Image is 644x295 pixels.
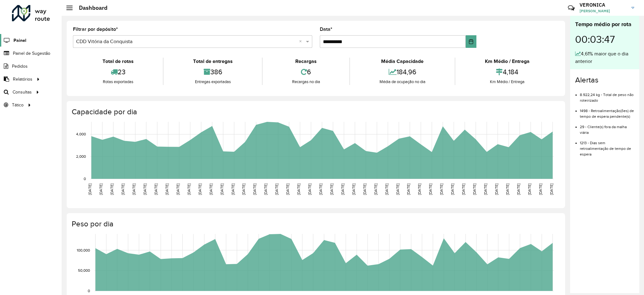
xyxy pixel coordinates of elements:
text: 0 [84,177,86,181]
h2: Dashboard [73,4,108,11]
div: Recargas [264,58,348,65]
div: Média de ocupação no dia [352,79,453,85]
div: 4,61% maior que o dia anterior [575,50,634,65]
text: [DATE] [538,184,542,195]
text: [DATE] [483,184,487,195]
div: 00:03:47 [575,29,634,50]
text: [DATE] [121,184,125,195]
text: [DATE] [286,184,290,195]
span: Tático [12,102,24,108]
div: Recargas no dia [264,79,348,85]
div: 6 [264,65,348,79]
span: Relatórios [13,76,32,82]
text: [DATE] [417,184,421,195]
text: 100,000 [77,248,90,252]
text: [DATE] [363,184,367,195]
h4: Peso por dia [72,219,559,229]
text: [DATE] [406,184,410,195]
text: 2,000 [76,154,86,158]
text: [DATE] [132,184,136,195]
text: [DATE] [231,184,235,195]
text: [DATE] [352,184,356,195]
div: Total de entregas [165,58,260,65]
div: 184,96 [352,65,453,79]
text: [DATE] [241,184,246,195]
div: 4,184 [457,65,557,79]
text: [DATE] [99,184,103,195]
text: [DATE] [88,184,92,195]
span: Consultas [13,89,32,95]
div: 23 [75,65,161,79]
text: [DATE] [264,184,268,195]
div: Km Médio / Entrega [457,58,557,65]
text: [DATE] [461,184,465,195]
div: Total de rotas [75,58,161,65]
text: [DATE] [494,184,498,195]
span: Clear all [299,38,304,45]
text: [DATE] [220,184,224,195]
div: Entregas exportadas [165,79,260,85]
label: Filtrar por depósito [73,26,118,33]
text: [DATE] [319,184,323,195]
div: 386 [165,65,260,79]
text: [DATE] [505,184,509,195]
text: [DATE] [396,184,400,195]
h3: VERONICA [580,2,627,8]
span: Painel [14,37,26,44]
text: [DATE] [275,184,279,195]
text: [DATE] [428,184,432,195]
span: Pedidos [12,63,28,70]
text: [DATE] [176,184,180,195]
li: 29 - Cliente(s) fora da malha viária [580,119,634,135]
text: [DATE] [341,184,345,195]
text: [DATE] [143,184,147,195]
div: Rotas exportadas [75,79,161,85]
span: [PERSON_NAME] [580,8,627,14]
text: 50,000 [78,269,90,273]
div: Tempo médio por rota [575,20,634,29]
li: 1498 - Retroalimentação(ões) de tempo de espera pendente(s) [580,103,634,119]
text: [DATE] [439,184,443,195]
text: [DATE] [198,184,202,195]
text: [DATE] [253,184,257,195]
text: [DATE] [154,184,158,195]
text: [DATE] [330,184,334,195]
text: [DATE] [472,184,476,195]
h4: Alertas [575,76,634,85]
text: [DATE] [516,184,520,195]
a: Contato Rápido [564,1,578,15]
div: Km Médio / Entrega [457,79,557,85]
text: 4,000 [76,132,86,136]
text: [DATE] [385,184,389,195]
div: Média Capacidade [352,58,453,65]
text: 0 [88,289,90,293]
text: [DATE] [374,184,378,195]
li: 8.922,24 kg - Total de peso não roteirizado [580,87,634,103]
text: [DATE] [308,184,312,195]
h4: Capacidade por dia [72,107,559,116]
text: [DATE] [187,184,191,195]
li: 1213 - Dias sem retroalimentação de tempo de espera [580,135,634,157]
text: [DATE] [549,184,553,195]
text: [DATE] [297,184,301,195]
button: Choose Date [466,35,477,48]
text: [DATE] [110,184,114,195]
text: [DATE] [450,184,454,195]
text: [DATE] [165,184,169,195]
text: [DATE] [527,184,531,195]
span: Painel de Sugestão [13,50,50,57]
text: [DATE] [209,184,213,195]
label: Data [320,26,332,33]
